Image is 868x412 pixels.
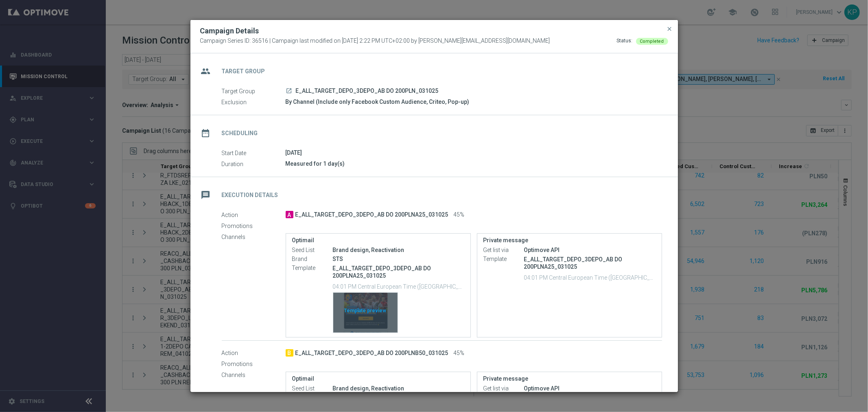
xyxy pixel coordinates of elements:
[333,292,398,333] button: Template preview
[636,37,668,44] colored-tag: Completed
[222,88,286,95] label: Target Group
[295,211,448,219] span: E_ALL_TARGET_DEPO_3DEPO_AB DO 200PLNA25_031025
[454,211,465,219] span: 45%
[292,247,333,254] label: Seed List
[333,293,398,333] div: Template preview
[483,247,524,254] label: Get list via
[199,188,213,202] i: message
[286,349,293,357] span: B
[222,99,286,106] label: Exclusion
[286,88,293,95] a: launch
[524,273,656,281] p: 04:01 PM Central European Time ([GEOGRAPHIC_DATA]) (UTC +02:00)
[222,160,286,168] label: Duration
[483,237,656,244] label: Private message
[286,149,662,157] div: [DATE]
[222,68,265,75] h2: Target Group
[286,211,293,218] span: A
[199,64,213,79] i: group
[222,233,286,241] label: Channels
[200,37,550,45] span: Campaign Series ID: 36516 | Campaign last modified on [DATE] 2:22 PM UTC+02:00 by [PERSON_NAME][E...
[222,361,286,368] label: Promotions
[667,26,673,32] span: close
[454,350,465,357] span: 45%
[200,26,259,36] h2: Campaign Details
[222,129,258,137] h2: Scheduling
[292,237,464,244] label: Optimail
[286,88,293,94] i: launch
[483,385,524,392] label: Get list via
[222,350,286,357] label: Action
[222,149,286,157] label: Start Date
[524,256,656,270] p: E_ALL_TARGET_DEPO_3DEPO_AB DO 200PLNA25_031025
[222,191,278,199] h2: Execution Details
[483,375,656,382] label: Private message
[286,160,662,168] div: Measured for 1 day(s)
[222,372,286,379] label: Channels
[292,265,333,272] label: Template
[295,350,448,357] span: E_ALL_TARGET_DEPO_3DEPO_AB DO 200PLNB50_031025
[524,246,656,254] div: Optimove API
[483,256,524,263] label: Template
[292,375,464,382] label: Optimail
[333,246,464,254] div: Brand design, Reactivation
[296,88,439,95] span: E_ALL_TARGET_DEPO_3DEPO_AB DO 200PLN_031025
[222,211,286,219] label: Action
[524,384,656,392] div: Optimove API
[222,222,286,230] label: Promotions
[292,256,333,263] label: Brand
[286,98,662,106] div: By Channel (Include only Facebook Custom Audience, Criteo, Pop-up)
[333,282,464,290] p: 04:01 PM Central European Time (Warsaw) (UTC +02:00)
[617,37,633,45] div: Status:
[333,255,464,263] div: STS
[333,384,464,392] div: Brand design, Reactivation
[333,265,464,279] p: E_ALL_TARGET_DEPO_3DEPO_AB DO 200PLNA25_031025
[640,39,664,44] span: Completed
[199,126,213,140] i: date_range
[292,385,333,392] label: Seed List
